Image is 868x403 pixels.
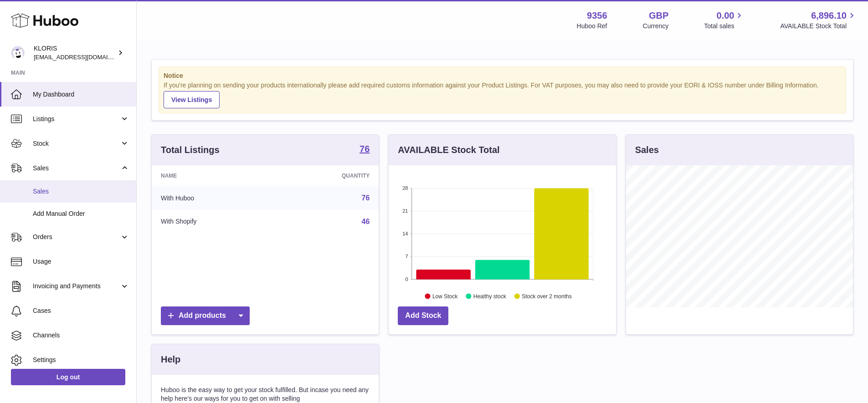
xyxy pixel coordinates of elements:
[780,10,857,31] a: 6,896.10 AVAILABLE Stock Total
[33,331,129,340] span: Channels
[360,144,370,155] a: 76
[161,144,220,156] h3: Total Listings
[164,71,841,80] strong: Notice
[704,22,745,31] span: Total sales
[161,386,370,403] p: Huboo is the easy way to get your stock fulfilled. But incase you need any help here's our ways f...
[403,185,408,191] text: 28
[33,233,120,241] span: Orders
[11,46,25,60] img: huboo@kloriscbd.com
[403,231,408,236] text: 14
[33,356,129,364] span: Settings
[780,22,857,31] span: AVAILABLE Stock Total
[403,208,408,214] text: 21
[164,81,841,108] div: If you're planning on sending your products internationally please add required customs informati...
[432,293,458,299] text: Low Stock
[161,353,180,366] h3: Help
[362,194,370,202] a: 76
[33,139,120,148] span: Stock
[473,293,507,299] text: Healthy stock
[649,10,668,22] strong: GBP
[577,22,607,31] div: Huboo Ref
[704,10,745,31] a: 0.00 Total sales
[33,115,120,123] span: Listings
[398,144,499,156] h3: AVAILABLE Stock Total
[635,144,659,156] h3: Sales
[33,209,129,218] span: Add Manual Order
[360,144,370,153] strong: 76
[362,218,370,225] a: 46
[33,282,120,291] span: Invoicing and Payments
[152,165,274,186] th: Name
[643,22,669,31] div: Currency
[522,293,572,299] text: Stock over 2 months
[587,10,607,22] strong: 9356
[33,90,129,99] span: My Dashboard
[811,10,847,22] span: 6,896.10
[398,306,448,325] a: Add Stock
[274,165,379,186] th: Quantity
[164,91,220,108] a: View Listings
[161,306,250,325] a: Add products
[33,306,129,315] span: Cases
[152,210,274,234] td: With Shopify
[34,53,134,61] span: [EMAIL_ADDRESS][DOMAIN_NAME]
[34,44,116,61] div: KLORIS
[406,254,408,259] text: 7
[717,10,734,22] span: 0.00
[152,186,274,210] td: With Huboo
[33,187,129,196] span: Sales
[33,164,120,173] span: Sales
[33,257,129,266] span: Usage
[406,276,408,282] text: 0
[11,369,125,385] a: Log out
